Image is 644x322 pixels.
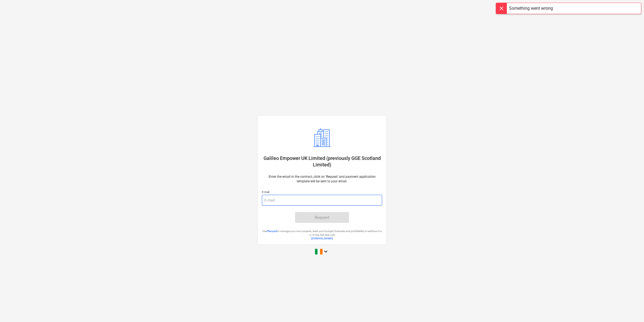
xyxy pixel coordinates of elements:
[262,195,382,206] input: E-mail
[267,230,277,233] a: Planyard
[311,237,333,240] a: [DOMAIN_NAME]
[323,248,329,255] i: keyboard_arrow_down
[509,5,553,12] div: Something went wrong
[262,175,382,184] p: Enter the email in the contract, click on 'Request' and payment application template will be sent...
[262,190,382,195] p: E-mail
[262,229,382,237] p: Use to manage your own projects, track your budget, forecasts and profitability in real time. For...
[262,155,382,168] p: Galileo Empower UK Limited (previously GGE Scotland Limited)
